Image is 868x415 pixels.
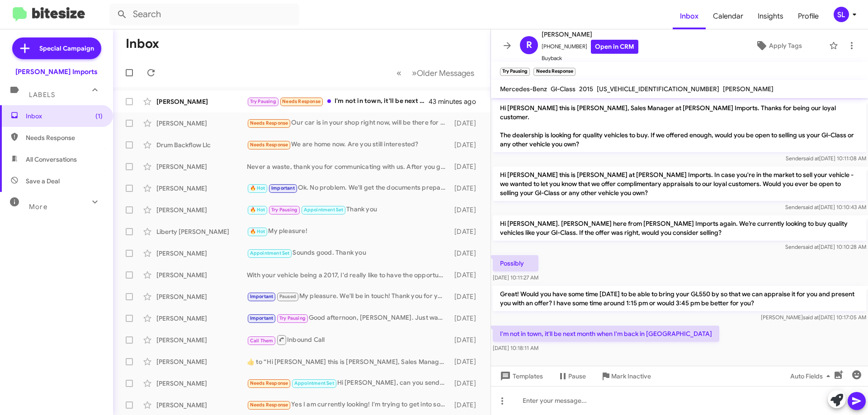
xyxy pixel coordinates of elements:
[247,291,450,302] div: My pleasure. We'll be in touch! Thank you for your time and have a great day!
[493,345,538,351] span: [DATE] 10:18:11 AM
[500,85,547,93] span: Mercedes-Benz
[493,286,866,311] p: Great! Would you have some time [DATE] to be able to bring your GL550 by so that we can appraise ...
[156,357,247,366] div: [PERSON_NAME]
[156,270,247,280] div: [PERSON_NAME]
[673,3,706,29] a: Inbox
[450,336,483,345] div: [DATE]
[156,379,247,388] div: [PERSON_NAME]
[156,184,247,193] div: [PERSON_NAME]
[493,100,866,152] p: Hi [PERSON_NAME] this is [PERSON_NAME], Sales Manager at [PERSON_NAME] Imports. Thanks for being ...
[498,368,543,384] span: Templates
[279,315,306,321] span: Try Pausing
[156,119,247,128] div: [PERSON_NAME]
[247,205,450,215] div: Thank you
[790,368,834,384] span: Auto Fields
[533,68,575,76] small: Needs Response
[783,368,841,384] button: Auto Fields
[247,96,429,107] div: I'm not in town, it'll be next month when I'm back in [GEOGRAPHIC_DATA]
[156,314,247,323] div: [PERSON_NAME]
[279,294,296,299] span: Paused
[156,249,247,258] div: [PERSON_NAME]
[247,378,450,388] div: Hi [PERSON_NAME], can you send me some pics of a [PERSON_NAME]-350 2015 you have and confirm if i...
[271,185,295,191] span: Important
[803,314,819,321] span: said at
[450,379,483,388] div: [DATE]
[250,294,274,299] span: Important
[15,67,98,76] div: [PERSON_NAME] Imports
[26,112,103,121] span: Inbox
[247,313,450,323] div: Good afternoon, [PERSON_NAME]. Just wanted to check in with you to see if you've had an opportuni...
[392,64,480,82] nav: Page navigation example
[250,315,274,321] span: Important
[282,98,321,104] span: Needs Response
[542,54,638,63] span: Buyback
[450,292,483,301] div: [DATE]
[493,215,866,241] p: Hi [PERSON_NAME]. [PERSON_NAME] here from [PERSON_NAME] Imports again. We’re currently looking to...
[491,368,550,384] button: Templates
[156,140,247,149] div: Drum Backflow Llc
[568,368,586,384] span: Pause
[493,274,538,281] span: [DATE] 10:11:27 AM
[250,380,288,386] span: Needs Response
[396,67,401,79] span: «
[156,97,247,106] div: [PERSON_NAME]
[803,243,819,250] span: said at
[706,3,750,29] a: Calendar
[247,357,450,366] div: ​👍​ to “ Hi [PERSON_NAME] this is [PERSON_NAME], Sales Manager at [PERSON_NAME] Imports. Thanks f...
[493,255,538,271] p: Possibly
[450,162,483,171] div: [DATE]
[29,91,55,99] span: Labels
[551,85,576,93] span: Gl-Class
[611,368,651,384] span: Mark Inactive
[493,167,866,201] p: Hi [PERSON_NAME] this is [PERSON_NAME] at [PERSON_NAME] Imports. In case you're in the market to ...
[526,38,532,52] span: R
[26,133,103,142] span: Needs Response
[579,85,593,93] span: 2015
[450,184,483,193] div: [DATE]
[750,3,791,29] a: Insights
[247,270,450,280] div: With your vehicle being a 2017, I'd really like to have the opportunity to take a look at it in p...
[250,98,276,104] span: Try Pausing
[156,292,247,301] div: [PERSON_NAME]
[156,401,247,410] div: [PERSON_NAME]
[250,120,288,126] span: Needs Response
[26,155,77,164] span: All Conversations
[493,326,719,342] p: I'm not in town, it'll be next month when I'm back in [GEOGRAPHIC_DATA]
[412,67,417,79] span: »
[450,270,483,280] div: [DATE]
[593,368,658,384] button: Mark Inactive
[769,37,802,54] span: Apply Tags
[26,177,60,186] span: Save a Deal
[271,207,297,213] span: Try Pausing
[450,314,483,323] div: [DATE]
[247,248,450,258] div: Sounds good. Thank you
[791,3,826,29] a: Profile
[250,228,265,234] span: 🔥 Hot
[591,40,638,54] a: Open in CRM
[391,64,407,82] button: Previous
[803,155,819,162] span: said at
[450,119,483,128] div: [DATE]
[250,207,265,213] span: 🔥 Hot
[500,68,530,76] small: Try Pausing
[247,183,450,193] div: Ok. No problem. We'll get the documents prepared and have them sent out as soon as possible. Than...
[29,203,47,211] span: More
[542,40,638,54] span: [PHONE_NUMBER]
[156,205,247,214] div: [PERSON_NAME]
[250,338,274,344] span: Call Them
[785,204,866,210] span: Sender [DATE] 10:10:43 AM
[247,162,450,171] div: Never a waste, thank you for communicating with us. After you get your credit repaired feel free ...
[95,112,103,121] span: (1)
[294,380,334,386] span: Appointment Set
[723,85,774,93] span: [PERSON_NAME]
[126,37,159,51] h1: Inbox
[247,334,450,345] div: Inbound Call
[542,29,638,40] span: [PERSON_NAME]
[250,185,265,191] span: 🔥 Hot
[785,243,866,250] span: Sender [DATE] 10:10:28 AM
[732,37,825,54] button: Apply Tags
[429,97,483,106] div: 43 minutes ago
